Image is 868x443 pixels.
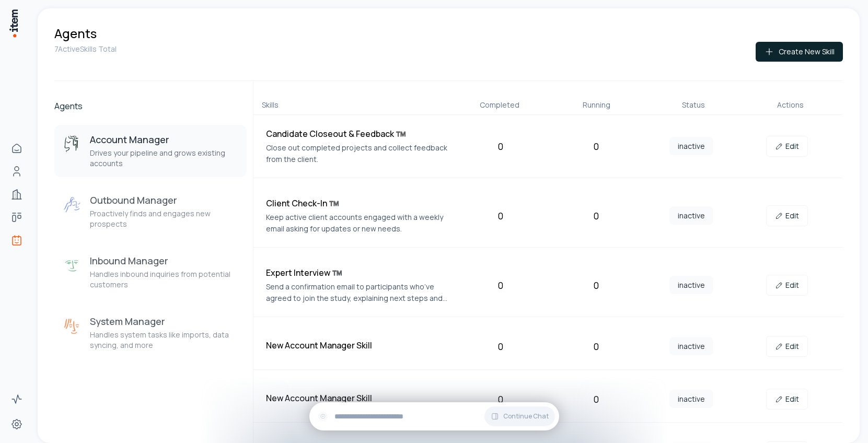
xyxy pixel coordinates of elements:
p: Send a confirmation email to participants who’ve agreed to join the study, explaining next steps ... [266,281,448,304]
p: Proactively finds and engages new prospects [90,208,238,229]
img: Inbound Manager [63,257,82,275]
img: Outbound Manager [63,196,82,215]
p: 7 Active Skills Total [54,44,117,54]
div: Skills [262,100,447,110]
div: 0 [552,278,640,293]
a: Agents [6,230,27,251]
img: Account Manager [63,135,82,154]
button: Create New Skill [756,42,843,62]
p: Keep active client accounts engaged with a weekly email asking for updates or new needs. [266,212,448,235]
div: 0 [457,278,545,293]
span: inactive [669,390,713,408]
div: 0 [552,339,640,354]
div: Running [552,100,641,110]
div: 0 [457,208,545,223]
div: Status [649,100,737,110]
div: 0 [552,208,640,223]
p: Drives your pipeline and grows existing accounts [90,148,238,169]
a: Companies [6,184,27,205]
a: Edit [766,389,808,410]
a: Edit [766,136,808,157]
h4: New Account Manager Skill [266,339,448,352]
h3: Inbound Manager [90,254,238,267]
a: Activity [6,389,27,410]
a: Edit [766,205,808,226]
h4: Client Check-In ™️ [266,197,448,209]
h2: Agents [54,100,247,112]
span: inactive [669,337,713,355]
img: System Manager [63,317,82,336]
h3: Account Manager [90,133,238,146]
p: Handles system tasks like imports, data syncing, and more [90,330,238,351]
h1: Agents [54,25,97,42]
h4: Expert Interview ™️ [266,266,448,279]
button: System ManagerSystem ManagerHandles system tasks like imports, data syncing, and more [54,307,247,359]
button: Outbound ManagerOutbound ManagerProactively finds and engages new prospects [54,185,247,238]
div: 0 [552,392,640,406]
span: inactive [669,137,713,155]
div: 0 [457,339,545,354]
a: People [6,161,27,182]
span: Continue Chat [503,412,549,421]
a: Edit [766,275,808,296]
span: inactive [669,206,713,225]
div: 0 [457,392,545,406]
div: 0 [457,139,545,154]
h3: Outbound Manager [90,194,238,206]
button: Inbound ManagerInbound ManagerHandles inbound inquiries from potential customers [54,246,247,298]
a: Deals [6,207,27,228]
p: Close out completed projects and collect feedback from the client. [266,142,448,165]
span: inactive [669,276,713,294]
div: Completed [456,100,544,110]
h3: System Manager [90,315,238,328]
h4: New Account Manager Skill [266,392,448,404]
button: Account ManagerAccount ManagerDrives your pipeline and grows existing accounts [54,125,247,177]
p: Handles inbound inquiries from potential customers [90,269,238,290]
div: Actions [746,100,835,110]
img: Item Brain Logo [8,8,19,38]
a: Home [6,138,27,159]
div: Continue Chat [309,402,559,430]
a: Settings [6,414,27,435]
div: 0 [552,139,640,154]
a: Edit [766,336,808,357]
h4: Candidate Closeout & Feedback ™️ [266,127,448,140]
button: Continue Chat [484,406,555,426]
